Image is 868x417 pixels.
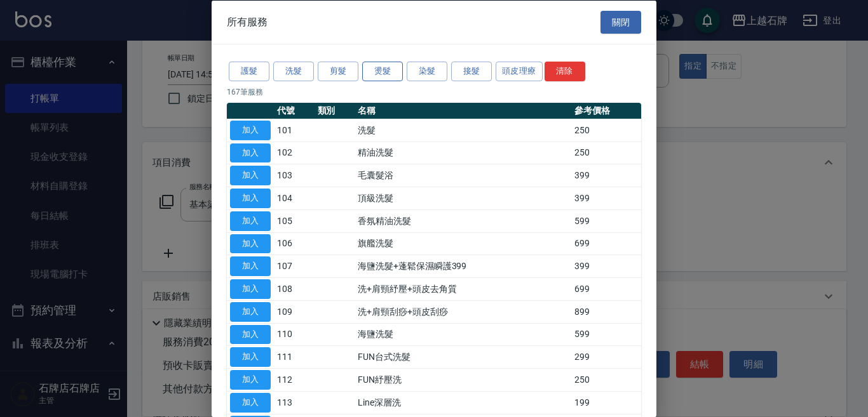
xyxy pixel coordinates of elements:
[230,189,271,208] button: 加入
[571,391,641,414] td: 199
[355,277,571,300] td: 洗+肩頸紓壓+頭皮去角質
[571,277,641,300] td: 699
[571,232,641,255] td: 699
[571,102,641,119] th: 參考價格
[355,164,571,187] td: 毛囊髮浴
[600,10,641,34] button: 關閉
[571,164,641,187] td: 399
[355,102,571,119] th: 名稱
[274,255,315,277] td: 107
[273,62,314,81] button: 洗髮
[230,256,271,276] button: 加入
[274,232,315,255] td: 106
[451,62,492,81] button: 接髮
[230,370,271,390] button: 加入
[230,120,271,140] button: 加入
[571,119,641,142] td: 250
[355,391,571,414] td: Line深層洗
[274,142,315,164] td: 102
[274,300,315,323] td: 109
[355,345,571,368] td: FUN台式洗髮
[230,347,271,367] button: 加入
[227,15,268,28] span: 所有服務
[355,300,571,323] td: 洗+肩頸刮痧+頭皮刮痧
[274,345,315,368] td: 111
[229,62,269,81] button: 護髮
[274,187,315,209] td: 104
[230,211,271,230] button: 加入
[274,391,315,414] td: 113
[355,119,571,142] td: 洗髮
[571,142,641,164] td: 250
[407,62,447,81] button: 染髮
[355,187,571,209] td: 頂級洗髮
[274,277,315,300] td: 108
[355,255,571,277] td: 海鹽洗髮+蓬鬆保濕瞬護399
[571,255,641,277] td: 399
[571,187,641,209] td: 399
[230,166,271,185] button: 加入
[315,102,355,119] th: 類別
[227,86,641,97] p: 167 筆服務
[230,234,271,253] button: 加入
[571,345,641,368] td: 299
[355,232,571,255] td: 旗艦洗髮
[230,392,271,412] button: 加入
[355,368,571,391] td: FUN紓壓洗
[230,143,271,162] button: 加入
[230,301,271,321] button: 加入
[571,323,641,346] td: 599
[274,209,315,232] td: 105
[571,209,641,232] td: 599
[274,119,315,142] td: 101
[274,368,315,391] td: 112
[318,62,358,81] button: 剪髮
[274,164,315,187] td: 103
[362,62,403,81] button: 燙髮
[230,279,271,299] button: 加入
[355,209,571,232] td: 香氛精油洗髮
[355,142,571,164] td: 精油洗髮
[571,300,641,323] td: 899
[571,368,641,391] td: 250
[230,324,271,344] button: 加入
[545,62,585,81] button: 清除
[274,323,315,346] td: 110
[274,102,315,119] th: 代號
[355,323,571,346] td: 海鹽洗髮
[496,62,543,81] button: 頭皮理療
